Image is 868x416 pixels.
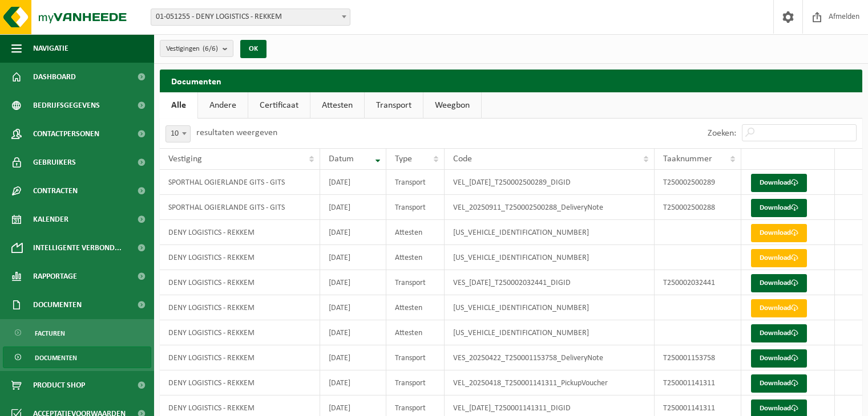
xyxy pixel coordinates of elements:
td: [DATE] [320,170,386,195]
span: Contracten [33,177,78,205]
a: Download [751,299,807,317]
td: VES_20250422_T250001153758_DeliveryNote [445,345,655,370]
td: DENY LOGISTICS - REKKEM [160,245,320,270]
a: Facturen [3,322,151,344]
span: Documenten [33,291,82,319]
td: [DATE] [320,345,386,370]
td: [DATE] [320,270,386,295]
span: 01-051255 - DENY LOGISTICS - REKKEM [151,9,350,25]
button: Vestigingen(6/6) [160,40,233,57]
td: T250001141311 [655,370,741,395]
a: Certificaat [248,92,310,119]
span: 10 [166,126,190,142]
td: VEL_[DATE]_T250002500289_DIGID [445,170,655,195]
label: Zoeken: [708,129,736,138]
span: Code [453,154,472,164]
span: Vestiging [168,154,202,164]
h2: Documenten [160,70,862,92]
span: Vestigingen [166,40,218,58]
td: DENY LOGISTICS - REKKEM [160,320,320,345]
label: resultaten weergeven [196,128,277,137]
a: Andere [198,92,248,119]
td: T250002500288 [655,195,741,220]
a: Download [751,199,807,217]
span: 01-051255 - DENY LOGISTICS - REKKEM [151,9,350,26]
span: Rapportage [33,262,77,291]
td: Attesten [386,245,445,270]
td: VES_[DATE]_T250002032441_DIGID [445,270,655,295]
td: [US_VEHICLE_IDENTIFICATION_NUMBER] [445,320,655,345]
td: [DATE] [320,370,386,395]
td: T250001153758 [655,345,741,370]
td: T250002500289 [655,170,741,195]
span: Type [395,154,412,164]
a: Download [751,324,807,342]
td: VEL_20250911_T250002500288_DeliveryNote [445,195,655,220]
span: Intelligente verbond... [33,234,122,262]
td: DENY LOGISTICS - REKKEM [160,370,320,395]
td: [DATE] [320,195,386,220]
td: Attesten [386,320,445,345]
a: Transport [365,92,423,119]
a: Download [751,349,807,368]
td: DENY LOGISTICS - REKKEM [160,295,320,320]
span: Documenten [35,347,77,369]
td: Transport [386,170,445,195]
td: [US_VEHICLE_IDENTIFICATION_NUMBER] [445,245,655,270]
a: Download [751,374,807,393]
span: Product Shop [33,371,85,399]
td: [US_VEHICLE_IDENTIFICATION_NUMBER] [445,295,655,320]
td: SPORTHAL OGIERLANDE GITS - GITS [160,170,320,195]
td: SPORTHAL OGIERLANDE GITS - GITS [160,195,320,220]
span: Kalender [33,205,68,234]
a: Download [751,174,807,192]
td: [DATE] [320,220,386,245]
td: DENY LOGISTICS - REKKEM [160,220,320,245]
a: Documenten [3,346,151,368]
span: Taaknummer [663,154,712,164]
td: Transport [386,345,445,370]
span: Contactpersonen [33,120,99,148]
td: [US_VEHICLE_IDENTIFICATION_NUMBER] [445,220,655,245]
a: Alle [160,92,197,119]
td: DENY LOGISTICS - REKKEM [160,345,320,370]
span: Navigatie [33,34,68,63]
td: DENY LOGISTICS - REKKEM [160,270,320,295]
span: Facturen [35,323,65,344]
a: Weegbon [423,92,481,119]
a: Attesten [310,92,364,119]
td: Transport [386,195,445,220]
td: [DATE] [320,320,386,345]
td: [DATE] [320,245,386,270]
a: Download [751,224,807,242]
td: VEL_20250418_T250001141311_PickupVoucher [445,370,655,395]
td: T250002032441 [655,270,741,295]
a: Download [751,249,807,267]
td: [DATE] [320,295,386,320]
span: Bedrijfsgegevens [33,91,100,120]
td: Transport [386,370,445,395]
button: OK [240,40,267,58]
td: Attesten [386,295,445,320]
span: Gebruikers [33,148,76,177]
a: Download [751,274,807,292]
span: 10 [165,125,191,142]
span: Dashboard [33,63,76,91]
count: (6/6) [203,45,218,52]
td: Attesten [386,220,445,245]
td: Transport [386,270,445,295]
span: Datum [329,154,354,164]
